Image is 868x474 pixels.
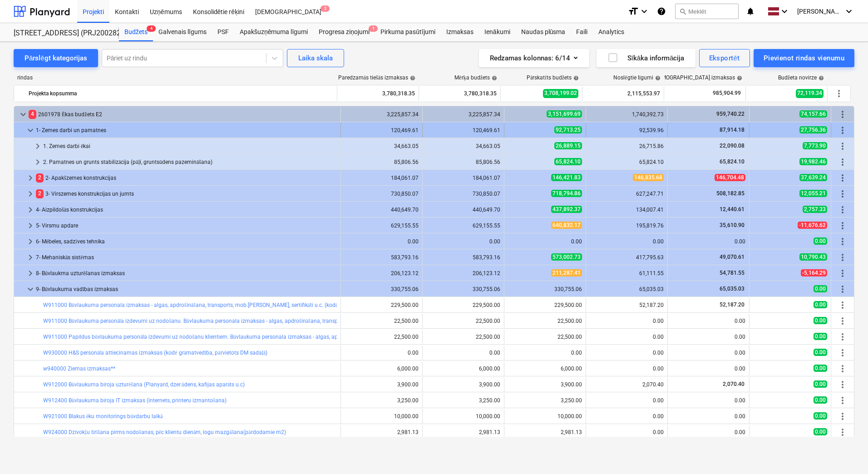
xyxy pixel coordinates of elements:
div: Naudas plūsma [516,23,571,41]
div: 6,000.00 [345,365,419,372]
div: 3,780,318.35 [341,86,415,101]
div: Projekta kopsumma [29,86,333,101]
div: Paredzamās tiešās izmaksas [338,74,415,81]
div: 22,500.00 [345,334,419,340]
div: 34,663.05 [345,143,419,149]
span: 12,440.61 [719,206,745,212]
div: rindas [14,74,338,81]
span: 0.00 [814,380,827,388]
button: Meklēt [675,4,739,19]
div: Pievienot rindas vienumu [764,52,844,64]
span: Vairāk darbību [837,204,848,215]
div: 65,824.10 [590,159,664,165]
span: 52,187.20 [719,301,745,308]
span: Vairāk darbību [837,268,848,279]
span: 0.00 [814,333,827,340]
span: Vairāk darbību [837,411,848,422]
div: 22,500.00 [508,318,582,324]
div: Mērķa budžets [454,74,497,81]
div: 206,123.12 [426,270,500,276]
span: 0.00 [814,237,827,245]
span: 3,708,199.02 [543,89,578,98]
div: 52,187.20 [590,302,664,308]
button: Pievienot rindas vienumu [754,49,854,67]
span: 3,151,699.69 [547,110,582,118]
span: 0.00 [814,317,827,324]
div: 1- Zemes darbi un pamatnes [36,123,337,138]
div: 583,793.16 [426,254,500,261]
div: 134,007.41 [590,207,664,213]
span: help [817,75,824,81]
div: 6,000.00 [426,365,500,372]
div: 10,000.00 [345,413,419,420]
i: format_size [628,6,639,17]
span: 10,790.43 [799,253,827,261]
div: 3,900.00 [508,381,582,388]
div: 85,806.56 [426,159,500,165]
span: Vairāk darbību [837,316,848,326]
span: 2 [321,5,330,12]
a: W911000 Būvlaukuma personala izmaksas - algas, apdrošināšana, transports, mob.[PERSON_NAME], sert... [43,302,375,308]
span: 718,794.86 [551,190,582,197]
button: Sīkāka informācija [597,49,695,67]
div: 0.00 [590,350,664,356]
span: 0.00 [814,396,827,404]
div: 0.00 [671,334,745,340]
span: keyboard_arrow_right [25,173,36,183]
div: 4- Aizpildošās konstrukcijas [36,202,337,217]
span: 2,757.33 [803,206,827,213]
span: Vairāk darbību [837,236,848,247]
span: Vairāk darbību [837,284,848,295]
span: keyboard_arrow_right [25,236,36,247]
div: 195,819.76 [590,222,664,229]
div: 0.00 [590,365,664,372]
div: 5- Virsmu apdare [36,218,337,233]
span: Vairāk darbību [837,125,848,136]
div: Redzamas kolonnas : 6/14 [490,52,578,64]
div: 0.00 [590,429,664,435]
span: 0.00 [814,301,827,308]
a: W911000 Papildus būvlaukuma personāla izdevumi uz nodošanu klientiem. Būvlaukuma personala izmaks... [43,334,537,340]
div: 0.00 [508,238,582,245]
div: 7- Mehaniskās sistēmas [36,250,337,265]
div: 2- Apakšzemes konstrukcijas [36,171,337,185]
a: W912000 Būvlaukuma biroja uzturēšana (Planyard, dzer.ūdens, kafijas aparāts u.c) [43,381,245,388]
div: 22,500.00 [426,334,500,340]
span: 26,889.15 [554,142,582,149]
span: 87,914.18 [719,127,745,133]
div: 0.00 [426,350,500,356]
span: keyboard_arrow_down [25,125,36,136]
div: 229,500.00 [345,302,419,308]
span: 2,070.40 [722,381,745,387]
span: 146,421.83 [551,174,582,181]
div: 85,806.56 [345,159,419,165]
span: Vairāk darbību [837,331,848,342]
a: W921000 Blakus ēku monitorings būvdarbu laikā [43,413,163,420]
span: help [735,75,742,81]
div: 330,755.06 [508,286,582,292]
div: Apakšuzņēmuma līgumi [234,23,313,41]
a: W912400 Būvlaukuma biroja IT izmaksas (internets, printeru izmantošana) [43,397,227,404]
i: notifications [746,6,755,17]
span: 4 [29,110,36,118]
div: 0.00 [590,238,664,245]
div: 730,850.07 [426,191,500,197]
div: 730,850.07 [345,191,419,197]
span: 0.00 [814,412,827,420]
div: 10,000.00 [508,413,582,420]
div: 10,000.00 [426,413,500,420]
span: Vairāk darbību [837,395,848,406]
a: Ienākumi [479,23,516,41]
div: 26,715.86 [590,143,664,149]
span: 92,713.25 [554,126,582,133]
div: Chat Widget [823,430,868,474]
div: 2,981.13 [345,429,419,435]
span: 35,610.90 [719,222,745,228]
a: Faili [571,23,593,41]
div: 3,225,857.34 [426,111,500,118]
div: [DEMOGRAPHIC_DATA] izmaksas [653,74,742,81]
div: 0.00 [508,350,582,356]
span: search [679,8,686,15]
a: Budžets4 [119,23,153,41]
span: 37,639.24 [799,174,827,181]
